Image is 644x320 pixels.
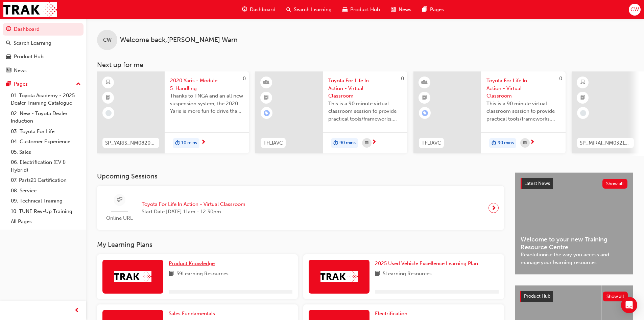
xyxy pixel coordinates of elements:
[14,67,27,74] div: News
[14,80,28,88] div: Pages
[6,26,11,33] span: guage-icon
[8,147,84,157] a: 05. Sales
[142,200,245,208] span: Toyota For Life In Action - Virtual Classroom
[3,50,84,63] a: Product Hub
[486,100,560,123] span: This is a 90 minute virtual classroom session to provide practical tools/frameworks, behaviours a...
[97,241,504,249] h3: My Learning Plans
[328,100,402,123] span: This is a 90 minute virtual classroom session to provide practical tools/frameworks, behaviours a...
[375,260,478,266] span: 2025 Used Vehicle Excellence Learning Plan
[8,90,84,108] a: 01. Toyota Academy - 2025 Dealer Training Catalogue
[342,5,348,14] span: car-icon
[3,64,84,77] a: News
[170,77,244,92] span: 2020 Yaris - Module 5: Handling
[264,78,269,87] span: learningResourceType_INSTRUCTOR_LED-icon
[422,93,427,102] span: booktick-icon
[383,270,432,278] span: 5 Learning Resources
[255,71,407,153] a: 0TFLIAVCToyota For Life In Action - Virtual ClassroomThis is a 90 minute virtual classroom sessio...
[106,78,111,87] span: learningResourceType_ELEARNING-icon
[339,139,356,147] span: 90 mins
[243,76,246,82] span: 0
[630,6,639,14] span: CW
[175,139,180,148] span: duration-icon
[621,297,637,313] div: Open Intercom Messenger
[97,172,504,180] h3: Upcoming Sessions
[169,310,218,318] a: Sales Fundamentals
[102,191,499,225] a: Online URLToyota For Life In Action - Virtual ClassroomStart Date:[DATE] 11am - 12:30pm
[492,139,496,148] span: duration-icon
[391,5,396,14] span: news-icon
[281,3,337,17] a: search-iconSearch Learning
[8,136,84,147] a: 04. Customer Experience
[6,68,11,74] span: news-icon
[286,5,291,14] span: search-icon
[521,236,627,251] span: Welcome to your new Training Resource Centre
[603,292,628,301] button: Show all
[102,214,136,222] span: Online URL
[337,3,385,17] a: car-iconProduct Hub
[520,291,628,302] a: Product HubShow all
[250,6,276,14] span: Dashboard
[417,3,449,17] a: pages-iconPages
[486,77,560,100] span: Toyota For Life In Action - Virtual Classroom
[515,172,633,275] a: Latest NewsShow allWelcome to your new Training Resource CentreRevolutionise the way you access a...
[8,196,84,206] a: 09. Technical Training
[399,6,411,14] span: News
[8,126,84,137] a: 03. Toyota For Life
[86,61,644,69] h3: Next up for me
[413,71,566,153] a: 0TFLIAVCToyota For Life In Action - Virtual ClassroomThis is a 90 minute virtual classroom sessio...
[170,92,244,115] span: Thanks to TNGA and an all new suspension system, the 2020 Yaris is more fun to drive than ever be...
[333,139,338,148] span: duration-icon
[264,93,269,102] span: booktick-icon
[350,6,380,14] span: Product Hub
[176,270,229,278] span: 59 Learning Resources
[372,140,377,146] span: next-icon
[365,139,368,147] span: calendar-icon
[105,110,112,116] span: learningRecordVerb_NONE-icon
[521,251,627,266] span: Revolutionise the way you access and manage your learning resources.
[523,139,527,147] span: calendar-icon
[8,108,84,126] a: 02. New - Toyota Dealer Induction
[237,3,281,17] a: guage-iconDashboard
[559,76,562,82] span: 0
[580,78,585,87] span: learningResourceType_ELEARNING-icon
[422,5,427,14] span: pages-icon
[521,178,627,189] a: Latest NewsShow all
[97,71,249,153] a: 0SP_YARIS_NM0820_EL_052020 Yaris - Module 5: HandlingThanks to TNGA and an all new suspension sys...
[602,179,628,189] button: Show all
[8,157,84,175] a: 06. Electrification (EV & Hybrid)
[422,139,441,147] span: TFLIAVC
[491,203,496,213] span: next-icon
[242,5,247,14] span: guage-icon
[169,260,215,266] span: Product Knowledge
[169,270,174,278] span: book-icon
[375,310,410,318] a: Electrification
[8,206,84,217] a: 10. TUNE Rev-Up Training
[117,196,122,204] span: sessionType_ONLINE_URL-icon
[74,306,79,315] span: prev-icon
[385,3,417,17] a: news-iconNews
[6,81,11,87] span: pages-icon
[103,36,112,44] span: CW
[120,36,238,44] span: Welcome back , [PERSON_NAME] Warn
[114,271,151,282] img: Trak
[106,93,111,102] span: booktick-icon
[498,139,514,147] span: 90 mins
[8,186,84,196] a: 08. Service
[430,6,444,14] span: Pages
[294,6,332,14] span: Search Learning
[263,139,283,147] span: TFLIAVC
[14,53,44,61] div: Product Hub
[3,78,84,90] button: Pages
[375,270,380,278] span: book-icon
[169,311,215,317] span: Sales Fundamentals
[375,260,481,268] a: 2025 Used Vehicle Excellence Learning Plan
[6,54,11,60] span: car-icon
[3,37,84,49] a: Search Learning
[105,139,157,147] span: SP_YARIS_NM0820_EL_05
[422,110,428,116] span: learningRecordVerb_ENROLL-icon
[181,139,197,147] span: 10 mins
[422,78,427,87] span: learningResourceType_INSTRUCTOR_LED-icon
[3,2,57,17] img: Trak
[8,175,84,186] a: 07. Parts21 Certification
